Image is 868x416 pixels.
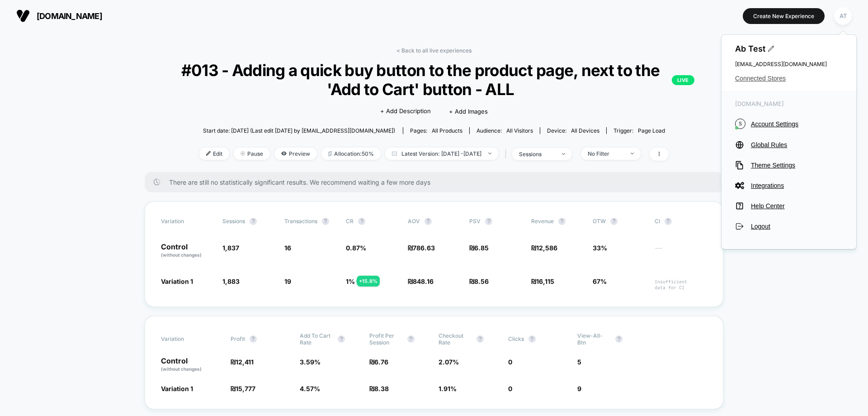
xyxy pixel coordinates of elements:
a: < Back to all live experiences [396,47,472,54]
span: Logout [751,223,843,230]
span: Profit [231,335,245,342]
span: ₪ [369,358,388,366]
button: ? [615,335,623,343]
span: Start date: [DATE] (Last edit [DATE] by [EMAIL_ADDRESS][DOMAIN_NAME]) [203,127,395,134]
span: 0 [508,358,512,366]
button: Global Rules [735,140,843,149]
button: ? [322,218,329,225]
img: end [631,153,634,154]
button: ? [250,335,257,343]
span: 4.57 % [300,385,320,392]
span: ₪ [469,277,489,285]
button: Create New Experience [743,8,825,24]
span: 12,586 [536,244,557,252]
span: AOV [408,218,420,225]
img: end [241,151,245,156]
div: No Filter [588,150,624,157]
button: ? [558,218,566,225]
p: LIVE [672,75,694,85]
span: [DOMAIN_NAME] [37,11,102,21]
span: Edit [199,148,229,160]
span: + Add Images [449,108,488,115]
span: ₪ [231,385,255,392]
span: Transactions [284,218,317,225]
button: SAccount Settings [735,119,843,129]
span: CR [346,218,354,225]
span: View-all-btn [577,332,611,346]
span: 67% [593,277,607,285]
span: Theme Settings [751,162,843,169]
span: ₪ [369,385,389,392]
span: 16,115 [536,277,554,285]
button: ? [476,335,484,343]
button: Logout [735,222,843,231]
span: ₪ [231,358,254,366]
span: (without changes) [161,366,202,372]
span: + Add Description [380,107,431,116]
span: 2.07 % [439,358,459,366]
span: Account Settings [751,120,843,128]
span: 15,777 [236,385,255,392]
span: 6.85 [474,244,489,252]
button: AT [831,7,854,25]
button: ? [250,218,257,225]
span: Variation 1 [161,277,193,285]
button: [DOMAIN_NAME] [14,9,105,23]
span: [DOMAIN_NAME] [735,100,843,107]
span: 9 [577,385,581,392]
button: ? [485,218,492,225]
span: (without changes) [161,252,202,258]
p: Control [161,357,222,373]
span: Preview [274,148,317,160]
button: ? [665,218,672,225]
span: Allocation: 50% [321,148,381,160]
span: Sessions [222,218,245,225]
button: Help Center [735,201,843,210]
span: Variation 1 [161,385,193,392]
span: 786.63 [413,244,435,252]
span: ₪ [408,244,435,252]
span: all devices [571,127,599,134]
span: CI [655,218,704,225]
span: 12,411 [236,358,254,366]
button: Theme Settings [735,161,843,170]
span: Add To Cart Rate [300,332,333,346]
button: Integrations [735,181,843,190]
span: Pause [234,148,270,160]
span: #013 - Adding a quick buy button to the product page, next to the 'Add to Cart' button - ALL [174,61,694,99]
div: AT [834,7,852,25]
button: ? [407,335,415,343]
button: ? [338,335,345,343]
img: end [488,153,491,154]
span: Connected Stores [735,75,843,82]
span: 1.91 % [439,385,457,392]
span: Global Rules [751,141,843,148]
span: ₪ [531,244,557,252]
span: Insufficient data for CI [655,279,707,291]
div: Trigger: [613,127,665,134]
img: Visually logo [16,9,30,23]
span: Latest Version: [DATE] - [DATE] [385,148,498,160]
span: Checkout Rate [439,332,472,346]
div: Audience: [476,127,533,134]
span: 1,837 [222,244,239,252]
span: Variation [161,218,211,225]
button: ? [528,335,536,343]
span: 848.16 [413,277,434,285]
span: Revenue [531,218,554,225]
button: ? [425,218,432,225]
div: + 15.8 % [357,276,380,287]
span: Profit Per Session [369,332,403,346]
span: 8.38 [374,385,389,392]
p: Control [161,243,213,258]
span: | [503,148,512,161]
span: Help Center [751,202,843,210]
span: Clicks [508,335,524,342]
span: 6.76 [374,358,388,366]
span: OTW [593,218,642,225]
span: all products [432,127,462,134]
img: end [562,153,565,155]
span: 16 [284,244,291,252]
button: ? [610,218,618,225]
span: 5 [577,358,581,366]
